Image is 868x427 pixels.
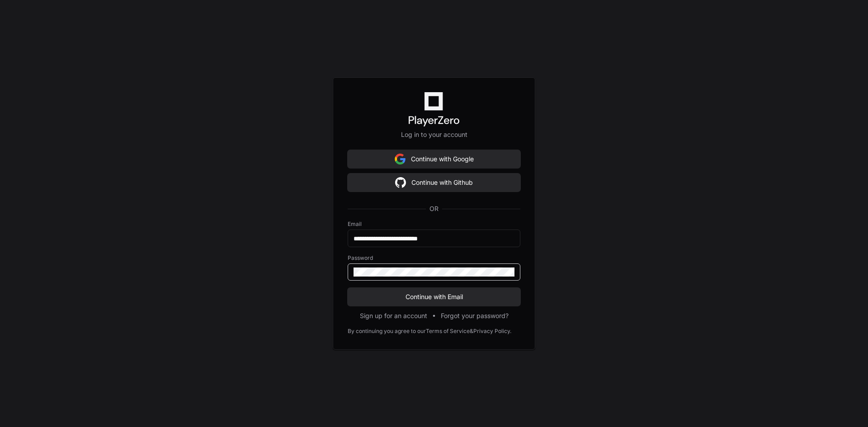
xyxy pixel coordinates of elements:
[348,254,520,262] label: Password
[470,328,473,335] div: &
[395,174,406,192] img: Sign in with google
[426,328,470,335] a: Terms of Service
[395,150,406,168] img: Sign in with google
[348,150,520,168] button: Continue with Google
[348,174,520,192] button: Continue with Github
[360,311,427,320] button: Sign up for an account
[348,130,520,139] p: Log in to your account
[473,328,511,335] a: Privacy Policy.
[441,311,509,320] button: Forgot your password?
[348,328,426,335] div: By continuing you agree to our
[348,221,520,228] label: Email
[348,288,520,306] button: Continue with Email
[426,204,442,213] span: OR
[348,292,520,301] span: Continue with Email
